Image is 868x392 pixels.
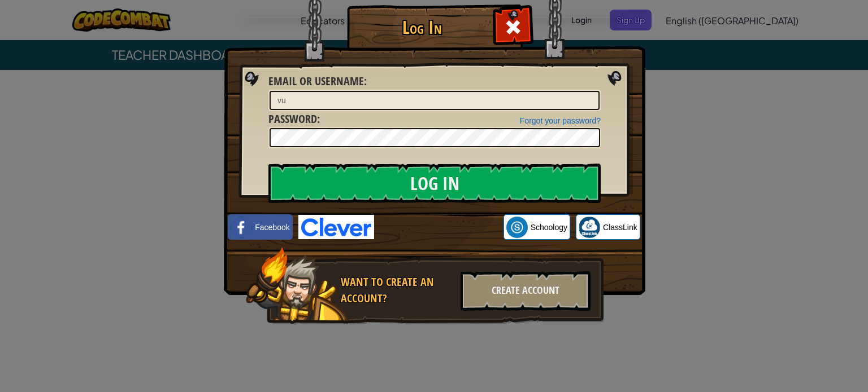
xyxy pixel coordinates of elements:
span: Password [268,111,317,126]
span: Facebook [255,222,289,233]
span: ClassLink [603,222,637,233]
img: facebook_small.png [231,217,252,238]
span: Schoology [531,222,567,233]
h1: Log In [350,17,494,37]
div: Want to create an account? [341,274,454,306]
a: Forgot your password? [520,116,601,125]
img: classlink-logo-small.png [579,217,600,238]
label: : [268,73,367,90]
input: Log In [268,164,601,203]
div: Create Account [461,271,591,311]
iframe: 「使用 Google 帳戶登入」按鈕 [374,215,504,240]
img: schoology.png [506,217,528,238]
span: Email or Username [268,73,364,89]
img: clever-logo-blue.png [298,215,374,239]
label: : [268,111,320,127]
